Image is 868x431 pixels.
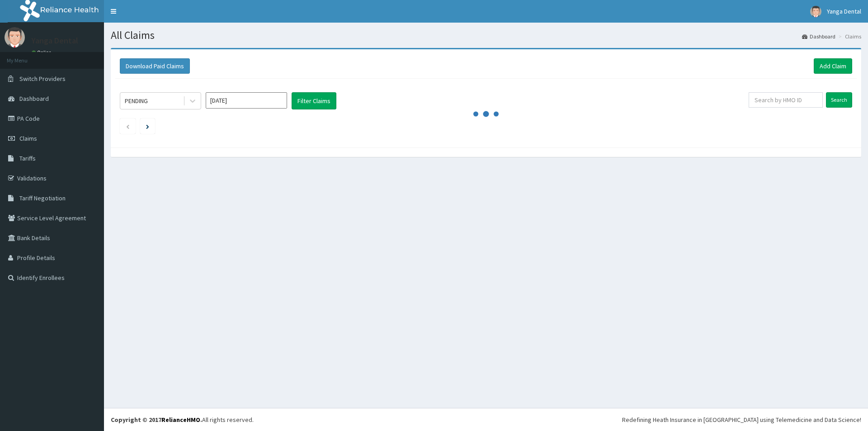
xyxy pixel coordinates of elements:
li: Claims [836,33,861,40]
a: RelianceHMO [161,416,200,424]
span: Tariffs [19,154,36,162]
img: User Image [5,27,25,47]
button: Download Paid Claims [120,58,190,74]
button: Filter Claims [292,92,336,109]
a: Next page [146,122,149,130]
span: Claims [19,134,37,142]
img: User Image [810,6,821,17]
div: PENDING [125,96,148,105]
svg: audio-loading [472,100,500,128]
input: Search [826,92,852,108]
input: Select Month and Year [206,92,287,109]
strong: Copyright © 2017 . [111,416,202,424]
span: Tariff Negotiation [19,194,66,202]
span: Dashboard [19,95,49,103]
span: Switch Providers [19,75,66,83]
p: Yanga Dental [32,37,78,45]
span: Yanga Dental [827,7,861,15]
a: Previous page [126,122,130,130]
a: Online [32,49,53,56]
a: Dashboard [802,33,835,40]
h1: All Claims [111,29,861,41]
a: Add Claim [814,58,852,74]
footer: All rights reserved. [104,408,868,431]
div: Redefining Heath Insurance in [GEOGRAPHIC_DATA] using Telemedicine and Data Science! [622,415,861,424]
input: Search by HMO ID [749,92,823,108]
